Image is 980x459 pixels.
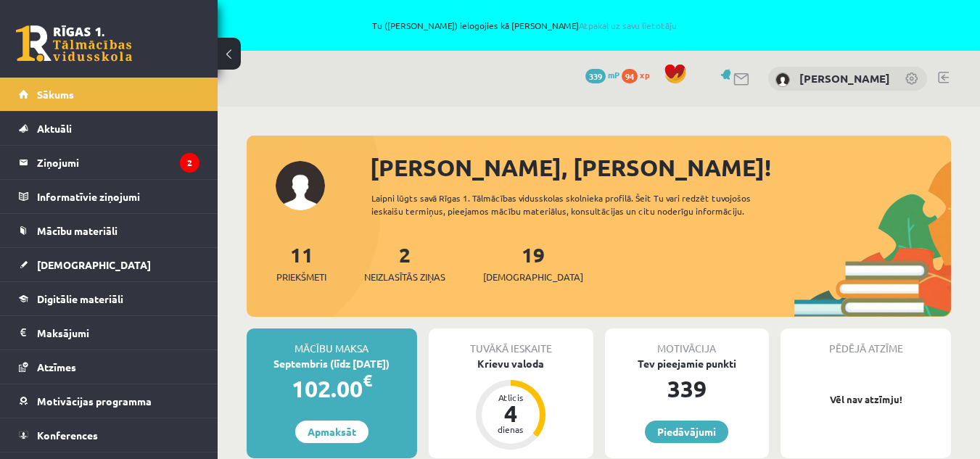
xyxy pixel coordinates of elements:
a: [DEMOGRAPHIC_DATA] [19,248,199,281]
a: Atpakaļ uz savu lietotāju [579,20,677,31]
div: 102.00 [247,371,417,406]
a: 19[DEMOGRAPHIC_DATA] [483,241,583,284]
div: dienas [489,425,532,434]
div: Tuvākā ieskaite [429,328,593,356]
span: Konferences [37,429,98,442]
legend: Informatīvie ziņojumi [37,180,199,213]
div: 4 [489,402,532,425]
div: Krievu valoda [429,356,593,371]
span: Sākums [37,88,74,101]
a: Maksājumi [19,316,199,350]
span: 94 [622,69,638,83]
span: xp [640,69,649,80]
a: 339 mP [585,69,619,80]
a: Digitālie materiāli [19,282,199,315]
a: 94 xp [622,69,656,80]
a: Mācību materiāli [19,214,199,247]
span: Digitālie materiāli [37,292,123,305]
span: [DEMOGRAPHIC_DATA] [483,270,583,284]
a: 11Priekšmeti [276,241,326,284]
span: Motivācijas programma [37,394,152,408]
div: Pēdējā atzīme [781,328,951,356]
a: Ziņojumi2 [19,146,199,179]
img: Roberts Veško [775,73,790,87]
a: Krievu valoda Atlicis 4 dienas [429,356,593,452]
a: 2Neizlasītās ziņas [364,241,445,284]
div: [PERSON_NAME], [PERSON_NAME]! [370,150,951,185]
span: Neizlasītās ziņas [364,270,445,284]
div: Mācību maksa [247,328,417,356]
a: Sākums [19,78,199,111]
span: Mācību materiāli [37,224,118,237]
div: Tev pieejamie punkti [605,356,770,371]
a: Piedāvājumi [645,421,728,443]
a: Apmaksāt [295,421,368,443]
a: Informatīvie ziņojumi [19,180,199,213]
span: 339 [585,69,606,83]
div: Motivācija [605,328,770,356]
span: Priekšmeti [276,270,326,284]
div: 339 [605,371,770,406]
a: Rīgas 1. Tālmācības vidusskola [16,25,132,62]
div: Atlicis [489,393,532,402]
a: Aktuāli [19,112,199,145]
div: Septembris (līdz [DATE]) [247,356,417,371]
p: Vēl nav atzīmju! [788,392,944,407]
a: Motivācijas programma [19,384,199,418]
i: 2 [180,153,199,173]
span: [DEMOGRAPHIC_DATA] [37,258,151,271]
span: Atzīmes [37,360,76,373]
span: € [363,370,372,391]
span: Tu ([PERSON_NAME]) ielogojies kā [PERSON_NAME] [167,21,882,30]
a: [PERSON_NAME] [799,71,890,86]
div: Laipni lūgts savā Rīgas 1. Tālmācības vidusskolas skolnieka profilā. Šeit Tu vari redzēt tuvojošo... [371,191,794,218]
legend: Ziņojumi [37,146,199,179]
a: Atzīmes [19,350,199,384]
span: mP [608,69,619,80]
span: Aktuāli [37,122,72,135]
a: Konferences [19,418,199,452]
legend: Maksājumi [37,316,199,350]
